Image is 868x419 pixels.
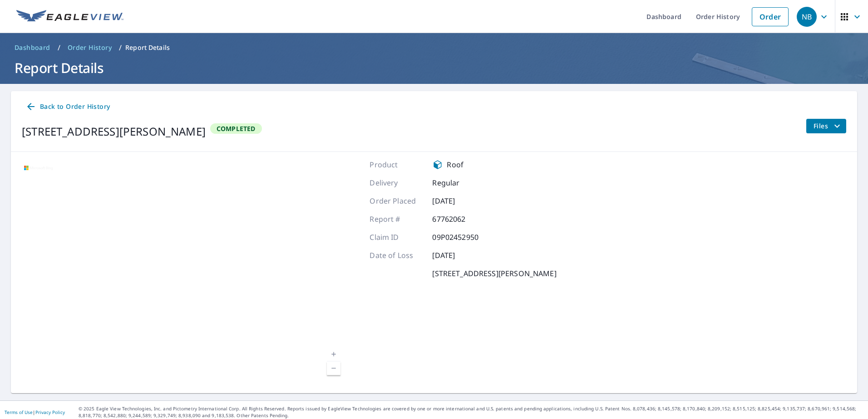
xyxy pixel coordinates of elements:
[752,7,789,26] a: Order
[68,43,112,52] span: Order History
[432,232,487,243] p: 09P02452950
[5,409,33,415] a: Terms of Use
[432,250,487,261] p: [DATE]
[327,361,340,375] a: Current Level 17, Zoom Out
[797,7,817,27] div: NB
[370,232,424,243] p: Claim ID
[814,121,843,132] span: Files
[432,214,487,224] p: 67762062
[5,409,65,415] p: |
[79,405,863,419] p: © 2025 Eagle View Technologies, Inc. and Pictometry International Corp. All Rights Reserved. Repo...
[119,42,122,53] li: /
[432,195,487,206] p: [DATE]
[35,409,65,415] a: Privacy Policy
[15,43,50,52] span: Dashboard
[16,10,123,24] img: EV Logo
[370,250,424,261] p: Date of Loss
[370,177,424,188] p: Delivery
[22,123,206,140] div: [STREET_ADDRESS][PERSON_NAME]
[11,40,857,55] nav: breadcrumb
[327,348,340,361] a: Current Level 17, Zoom In
[432,177,487,188] p: Regular
[64,40,115,55] a: Order History
[11,58,857,77] h1: Report Details
[58,42,60,53] li: /
[806,119,846,133] button: filesDropdownBtn-67762062
[432,159,487,170] div: Roof
[25,101,110,112] span: Back to Order History
[432,268,556,279] p: [STREET_ADDRESS][PERSON_NAME]
[11,40,54,55] a: Dashboard
[370,195,424,206] p: Order Placed
[370,159,424,170] p: Product
[211,124,261,133] span: Completed
[125,43,170,52] p: Report Details
[22,98,113,115] a: Back to Order History
[370,214,424,224] p: Report #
